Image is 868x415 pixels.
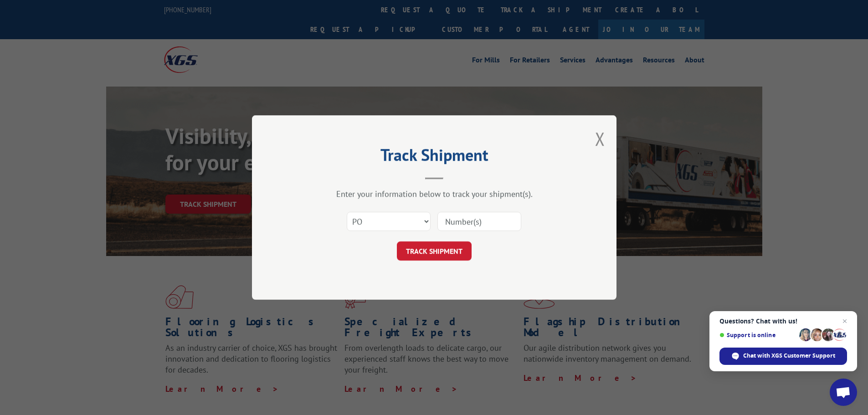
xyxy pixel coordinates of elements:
div: Open chat [830,379,857,406]
input: Number(s) [437,212,521,231]
div: Chat with XGS Customer Support [719,348,847,365]
span: Support is online [719,332,796,338]
button: Close modal [595,127,605,151]
div: Enter your information below to track your shipment(s). [298,189,571,199]
span: Close chat [839,316,850,327]
h2: Track Shipment [298,149,571,166]
button: TRACK SHIPMENT [397,241,472,261]
span: Chat with XGS Customer Support [743,352,835,360]
span: Questions? Chat with us! [719,318,847,325]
